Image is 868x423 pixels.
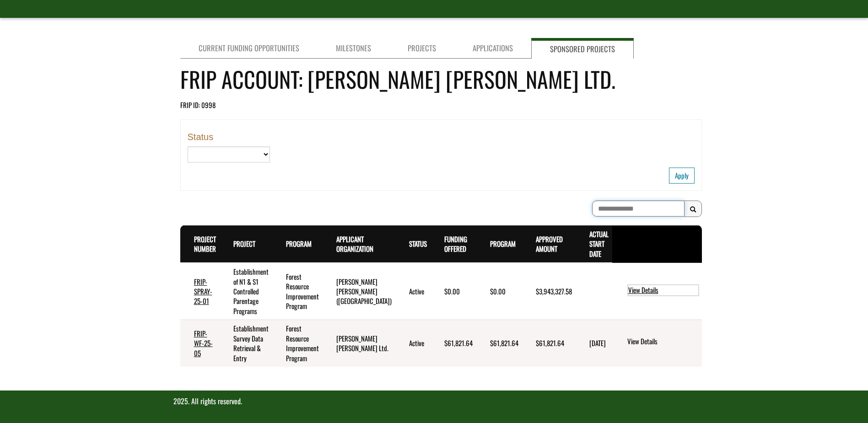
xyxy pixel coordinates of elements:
[522,263,576,320] td: $3,943,327.58
[180,63,702,95] h4: FRIP Account: [PERSON_NAME] [PERSON_NAME] Ltd.
[669,168,695,184] button: Apply
[589,229,609,259] a: Actual Start Date
[612,263,703,320] td: action menu
[180,38,318,59] a: Current Funding Opportunities
[220,320,272,367] td: Establishment Survey Data Retrieval & Entry
[180,263,220,320] td: FRIP-SPRAY-25-01
[194,234,216,254] a: Project Number
[476,263,522,320] td: $0.00
[180,100,702,110] div: FRIP ID: 0998
[684,201,702,217] button: Search Results
[627,336,699,347] a: View Details
[522,320,576,367] td: $61,821.64
[576,320,612,367] td: 7/1/2024
[409,239,427,249] a: Status
[431,320,476,367] td: $61,821.64
[272,320,323,367] td: Forest Resource Improvement Program
[180,320,220,367] td: FRIP-WF-25-05
[318,38,389,59] a: Milestones
[220,263,272,320] td: Establishment of N1 & S1 Controlled Parentage Programs
[531,38,634,59] a: Sponsored Projects
[454,38,531,59] a: Applications
[536,234,563,254] a: Approved Amount
[589,338,606,348] time: [DATE]
[323,320,395,367] td: West Fraser Mills Ltd.
[476,320,522,367] td: $61,821.64
[233,239,255,249] a: Project
[272,263,323,320] td: Forest Resource Improvement Program
[323,263,395,320] td: West Fraser Cochrane (Spray Lake Sawmill)
[173,396,695,407] p: 2025
[627,284,699,296] a: View Details
[188,396,242,407] span: . All rights reserved.
[395,320,431,367] td: Active
[612,320,703,367] td: action menu
[286,239,312,249] a: Program
[188,132,270,142] label: Status
[336,234,373,254] a: Applicant Organization
[395,263,431,320] td: Active
[194,277,212,306] a: FRIP-SPRAY-25-01
[194,328,213,358] a: FRIP-WF-25-05
[389,38,454,59] a: Projects
[490,239,516,249] a: Program
[444,234,467,254] a: Funding Offered
[431,263,476,320] td: $0.00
